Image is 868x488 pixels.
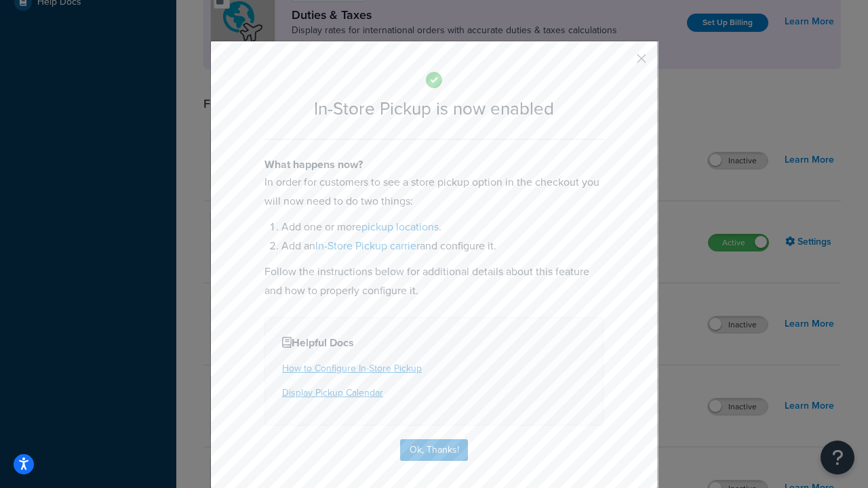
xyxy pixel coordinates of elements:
a: Display Pickup Calendar [282,386,383,400]
a: In-Store Pickup carrier [315,238,420,253]
li: Add an and configure it. [281,237,604,256]
p: Follow the instructions below for additional details about this feature and how to properly confi... [264,262,604,300]
h2: In-Store Pickup is now enabled [264,99,604,119]
button: Ok, Thanks! [400,439,468,461]
h4: Helpful Docs [282,335,586,351]
h4: What happens now? [264,157,604,173]
li: Add one or more . [281,218,604,237]
p: In order for customers to see a store pickup option in the checkout you will now need to do two t... [264,173,604,211]
a: How to Configure In-Store Pickup [282,361,422,375]
a: pickup locations [361,219,439,235]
